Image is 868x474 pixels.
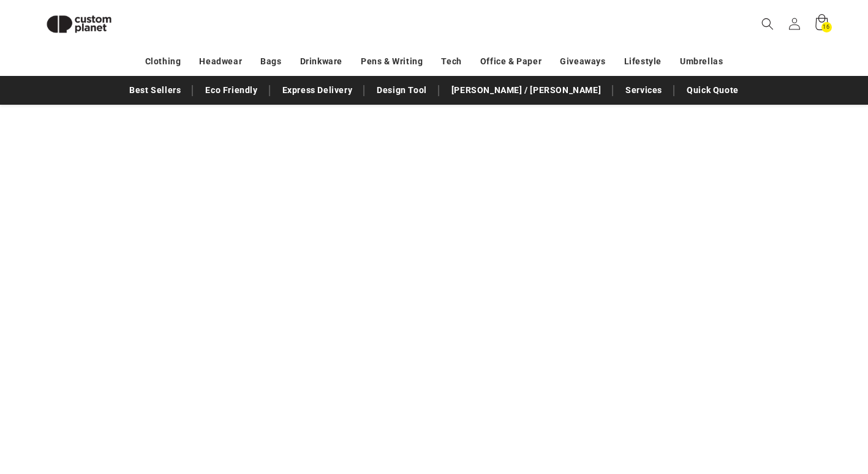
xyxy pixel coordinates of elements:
a: Best Sellers [123,80,187,101]
a: Pens & Writing [361,51,423,72]
a: Tech [441,51,461,72]
span: 16 [823,22,829,32]
a: Quick Quote [681,80,745,101]
a: Headwear [199,51,242,72]
a: Giveaways [560,51,605,72]
a: Office & Paper [480,51,542,72]
a: Umbrellas [680,51,723,72]
a: Services [619,80,668,101]
img: Custom Planet [36,5,122,43]
a: Design Tool [371,80,433,101]
a: [PERSON_NAME] / [PERSON_NAME] [445,80,607,101]
a: Lifestyle [624,51,662,72]
a: Drinkware [300,51,342,72]
a: Clothing [145,51,181,72]
a: Express Delivery [276,80,359,101]
a: Eco Friendly [199,80,263,101]
summary: Search [754,10,781,37]
a: Bags [260,51,281,72]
